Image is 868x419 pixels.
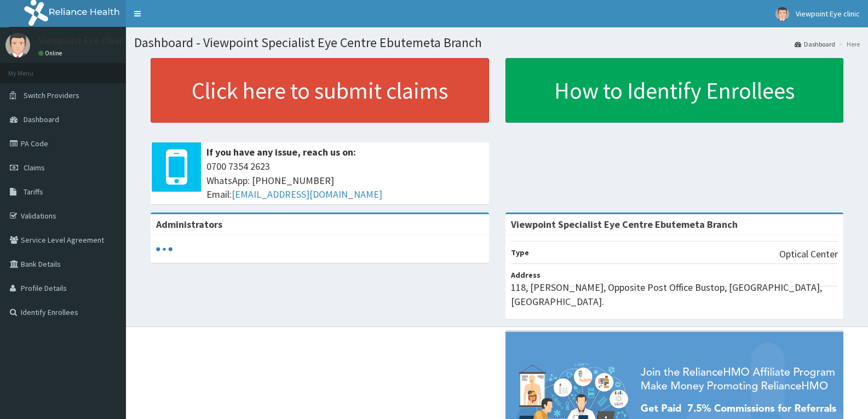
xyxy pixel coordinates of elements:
[511,248,529,257] b: Type
[24,114,59,124] span: Dashboard
[38,36,124,45] p: Viewpoint Eye clinic
[156,218,222,231] b: Administrators
[775,7,789,21] img: User Image
[38,49,65,57] a: Online
[24,187,43,197] span: Tariffs
[511,270,541,280] b: Address
[206,159,484,202] span: 0700 7354 2623 WhatsApp: [PHONE_NUMBER] Email:
[134,36,860,50] h1: Dashboard - Viewpoint Specialist Eye Centre Ebutemeta Branch
[836,39,860,49] li: Here
[511,280,838,308] p: 118, [PERSON_NAME], Opposite Post Office Bustop, [GEOGRAPHIC_DATA], [GEOGRAPHIC_DATA].
[795,39,835,49] a: Dashboard
[232,188,382,200] a: [EMAIL_ADDRESS][DOMAIN_NAME]
[24,90,79,100] span: Switch Providers
[151,58,489,123] a: Click here to submit claims
[796,9,860,19] span: Viewpoint Eye clinic
[206,146,356,158] b: If you have any issue, reach us on:
[505,58,844,123] a: How to Identify Enrollees
[511,218,738,231] strong: Viewpoint Specialist Eye Centre Ebutemeta Branch
[779,247,838,261] p: Optical Center
[156,241,173,257] svg: audio-loading
[24,163,45,173] span: Claims
[5,33,30,58] img: User Image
